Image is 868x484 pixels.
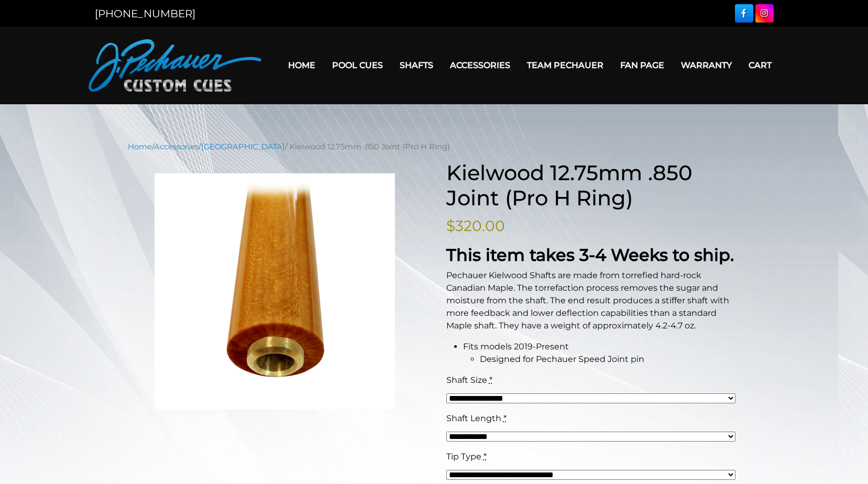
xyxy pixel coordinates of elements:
[446,452,481,461] span: Tip Type
[89,39,261,92] img: Pechauer Custom Cues
[128,142,152,151] a: Home
[201,142,285,151] a: [GEOGRAPHIC_DATA]
[612,52,673,79] a: Fan Page
[740,52,780,79] a: Cart
[673,52,740,79] a: Warranty
[446,217,455,235] span: $
[446,160,741,211] h1: Kielwood 12.75mm .850 Joint (Pro H Ring)
[489,375,492,385] abbr: required
[503,413,507,423] abbr: required
[446,245,734,265] strong: This item takes 3-4 Weeks to ship.
[95,7,195,20] a: [PHONE_NUMBER]
[128,173,422,409] img: kielwood-pro-h.png
[480,353,741,366] li: Designed for Pechauer Speed Joint pin
[154,142,199,151] a: Accessories
[446,217,505,235] bdi: 320.00
[442,52,519,79] a: Accessories
[324,52,391,79] a: Pool Cues
[446,269,741,332] p: Pechauer Kielwood Shafts are made from torrefied hard-rock Canadian Maple. The torrefaction proce...
[446,375,487,385] span: Shaft Size
[519,52,612,79] a: Team Pechauer
[463,340,741,366] li: Fits models 2019-Present
[484,452,487,461] abbr: required
[128,141,741,152] nav: Breadcrumb
[446,413,501,423] span: Shaft Length
[280,52,324,79] a: Home
[391,52,442,79] a: Shafts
